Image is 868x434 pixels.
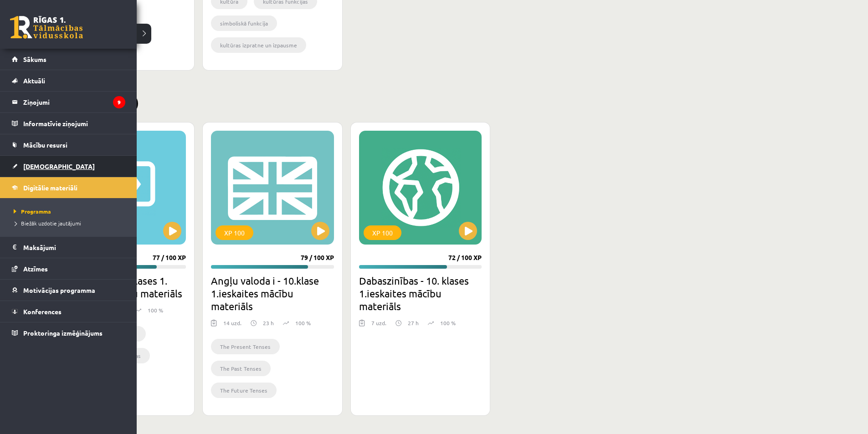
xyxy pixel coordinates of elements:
[440,319,456,327] p: 100 %
[23,113,125,134] legend: Informatīvie ziņojumi
[216,225,253,240] div: XP 100
[211,361,271,376] li: The Past Tenses
[23,265,48,273] span: Atzīmes
[12,49,125,70] a: Sākums
[11,220,81,227] span: Biežāk uzdotie jautājumi
[211,383,277,398] li: The Future Tenses
[12,237,125,258] a: Maksājumi
[12,156,125,177] a: [DEMOGRAPHIC_DATA]
[223,319,241,332] div: 14 uzd.
[12,113,125,134] a: Informatīvie ziņojumi
[12,322,125,343] a: Proktoringa izmēģinājums
[23,92,125,112] legend: Ziņojumi
[11,219,128,227] a: Biežāk uzdotie jautājumi
[23,162,95,170] span: [DEMOGRAPHIC_DATA]
[12,301,125,322] a: Konferences
[23,141,67,149] span: Mācību resursi
[12,92,125,112] a: Ziņojumi9
[12,177,125,198] a: Digitālie materiāli
[23,307,62,316] span: Konferences
[211,339,280,354] li: The Present Tenses
[23,55,46,63] span: Sākums
[11,208,51,215] span: Programma
[23,237,125,258] legend: Maksājumi
[211,37,306,53] li: kultūras izpratne un izpausme
[408,319,419,327] p: 27 h
[23,77,45,85] span: Aktuāli
[113,96,125,108] i: 9
[55,93,638,111] h2: Pabeigtie (3)
[11,207,128,215] a: Programma
[23,184,77,192] span: Digitālie materiāli
[10,16,83,39] a: Rīgas 1. Tālmācības vidusskola
[211,274,334,312] h2: Angļu valoda i - 10.klase 1.ieskaites mācību materiāls
[371,319,386,332] div: 7 uzd.
[12,134,125,155] a: Mācību resursi
[12,258,125,279] a: Atzīmes
[23,329,103,337] span: Proktoringa izmēģinājums
[12,280,125,301] a: Motivācijas programma
[12,70,125,91] a: Aktuāli
[263,319,274,327] p: 23 h
[23,286,95,294] span: Motivācijas programma
[364,225,401,240] div: XP 100
[359,274,482,312] h2: Dabaszinības - 10. klases 1.ieskaites mācību materiāls
[148,306,163,314] p: 100 %
[211,15,277,31] li: simboliskā funkcija
[295,319,311,327] p: 100 %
